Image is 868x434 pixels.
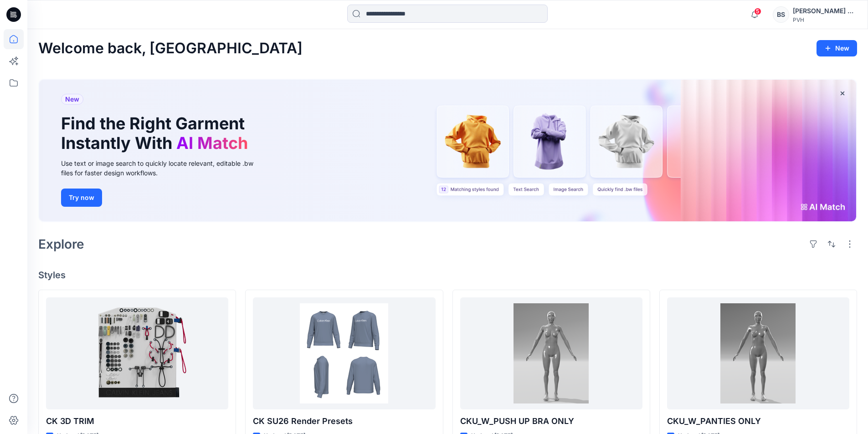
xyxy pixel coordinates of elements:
[793,5,857,16] div: [PERSON_NAME] Silk
[61,189,102,207] button: Try now
[253,297,435,410] a: CK SU26 Render Presets
[793,16,857,23] div: PVH
[38,237,84,251] h2: Explore
[460,415,642,428] p: CKU_W_PUSH UP BRA ONLY
[38,40,303,57] h2: Welcome back, [GEOGRAPHIC_DATA]
[460,297,642,410] a: CKU_W_PUSH UP BRA ONLY
[46,297,228,410] a: CK 3D TRIM
[817,40,857,56] button: New
[61,158,266,178] div: Use text or image search to quickly locate relevant, editable .bw files for faster design workflows.
[65,94,79,105] span: New
[667,297,849,410] a: CKU_W_PANTIES ONLY
[773,6,789,23] div: BS
[46,415,228,428] p: CK 3D TRIM
[176,133,248,153] span: AI Match
[667,415,849,428] p: CKU_W_PANTIES ONLY
[38,270,857,281] h4: Styles
[754,8,761,15] span: 5
[61,114,252,153] h1: Find the Right Garment Instantly With
[253,415,435,428] p: CK SU26 Render Presets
